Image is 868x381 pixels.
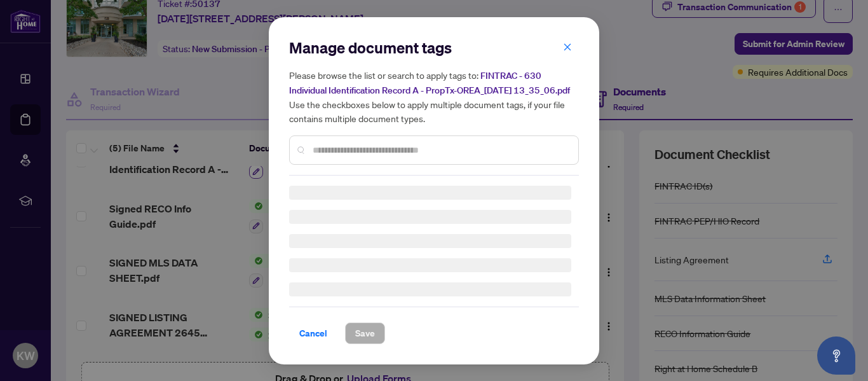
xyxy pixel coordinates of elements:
button: Cancel [289,322,337,344]
h2: Manage document tags [289,38,579,58]
span: close [563,42,572,51]
span: FINTRAC - 630 Individual Identification Record A - PropTx-OREA_[DATE] 13_35_06.pdf [289,70,570,96]
span: Cancel [299,323,327,343]
h5: Please browse the list or search to apply tags to: Use the checkboxes below to apply multiple doc... [289,68,579,125]
button: Open asap [817,336,855,375]
button: Save [345,322,385,344]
